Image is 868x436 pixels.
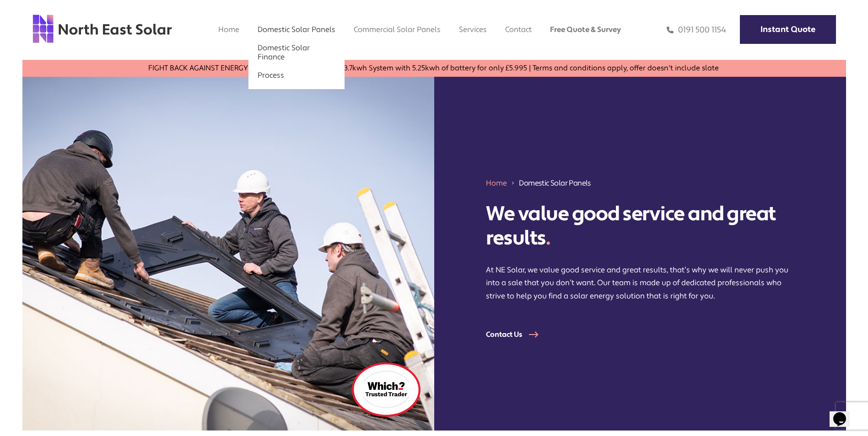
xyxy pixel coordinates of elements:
p: At NE Solar, we value good service and great results, that’s why we will never push you into a sa... [486,264,793,302]
iframe: chat widget [830,399,859,427]
a: Contact Us [486,330,550,339]
a: Home [218,25,239,34]
a: Home [486,178,507,188]
a: Commercial Solar Panels [354,25,441,34]
a: Instant Quote [740,15,836,44]
a: 0191 500 1154 [667,25,726,35]
a: Contact [505,25,532,34]
img: north east solar employees putting solar panels on a domestic house [22,77,434,431]
h1: We value good service and great results [486,202,793,250]
img: north east solar logo [32,14,173,44]
a: Free Quote & Survey [550,25,621,34]
a: Domestic Solar Panels [258,25,335,34]
a: Process [258,70,284,80]
span: . [546,225,550,251]
img: which logo [352,362,421,417]
a: Domestic Solar Finance [258,43,310,62]
a: Services [459,25,487,34]
img: phone icon [667,25,674,35]
img: 211688_forward_arrow_icon.svg [511,178,515,188]
span: Domestic Solar Panels [519,178,591,188]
